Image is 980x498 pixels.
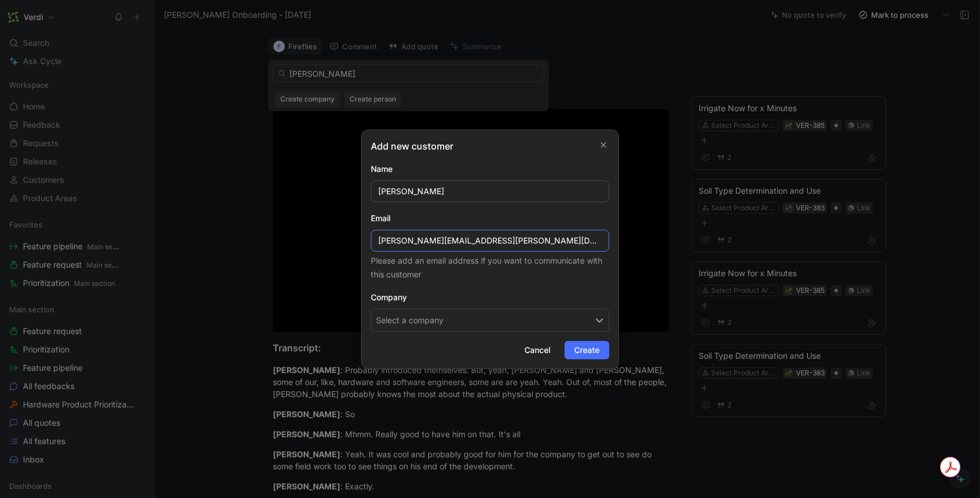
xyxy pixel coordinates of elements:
[371,309,609,332] button: Select a company
[371,139,453,153] h2: Add new customer
[565,341,609,359] button: Create
[371,211,609,225] div: Email
[371,254,609,281] div: Please add an email address if you want to communicate with this customer
[515,341,560,359] button: Cancel
[574,343,599,357] span: Create
[371,181,609,202] input: Customer name
[371,162,609,176] div: Name
[524,343,550,357] span: Cancel
[371,230,609,252] input: Customer email
[371,291,609,304] h2: Company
